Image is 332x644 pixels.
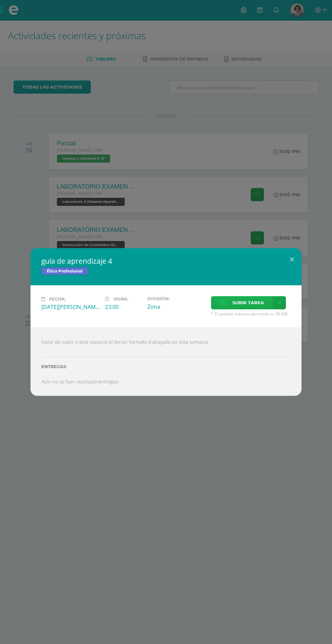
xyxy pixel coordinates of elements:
[49,296,66,302] span: Fecha:
[232,296,264,309] span: Subir tarea
[41,267,88,275] span: Ética Profesional
[41,303,100,311] div: [DATE][PERSON_NAME]
[41,256,291,266] h2: guía de aprendizaje 4
[282,248,302,271] button: Close (Esc)
[147,303,206,310] div: Zona
[30,328,302,396] div: Favor de subir a este espacio el tercer formato trabajado en esta semana.
[147,296,206,301] label: División:
[105,303,142,311] div: 23:00
[113,296,128,302] span: Hora:
[41,378,118,385] i: Aún no se han realizado entregas
[41,364,291,369] label: Entregas
[211,311,291,317] span: * El tamaño máximo permitido es 50 MB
